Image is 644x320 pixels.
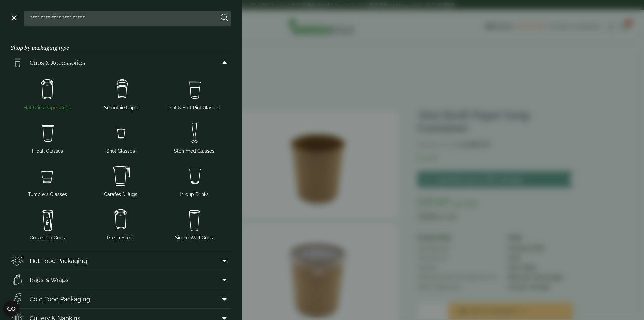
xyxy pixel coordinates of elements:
[87,118,155,156] a: Shot Glasses
[87,76,155,103] img: Smoothie_cups.svg
[11,289,231,308] a: Cold Food Packaging
[11,251,231,270] a: Hot Food Packaging
[160,120,228,146] img: Stemmed_glass.svg
[160,205,228,243] a: Single Wall Cups
[13,206,82,233] img: cola.svg
[160,206,228,233] img: plain-soda-cup.svg
[87,162,155,199] a: Carafes & Jugs
[160,75,228,113] a: Pint & Half Pint Glasses
[87,206,155,233] img: HotDrink_paperCup.svg
[11,34,231,53] h3: Shop by packaging type
[30,275,69,284] span: Bags & Wraps
[30,256,87,265] span: Hot Food Packaging
[180,191,209,198] span: In-cup Drinks
[11,270,231,289] a: Bags & Wraps
[11,53,231,72] a: Cups & Accessories
[87,205,155,243] a: Green Effect
[87,75,155,113] a: Smoothie Cups
[11,56,24,70] img: PintNhalf_cup.svg
[11,254,24,267] img: Deli_box.svg
[11,273,24,286] img: Paper_carriers.svg
[168,104,220,111] span: Pint & Half Pint Glasses
[24,104,71,111] span: Hot Drink Paper Cups
[175,234,213,241] span: Single Wall Cups
[11,292,24,306] img: Sandwich_box.svg
[160,162,228,199] a: In-cup Drinks
[32,148,63,155] span: Hiball Glasses
[30,294,90,304] span: Cold Food Packaging
[13,162,82,199] a: Tumblers Glasses
[107,234,134,241] span: Green Effect
[3,301,19,317] button: Open CMP widget
[160,163,228,190] img: Incup_drinks.svg
[13,76,82,103] img: HotDrink_paperCup.svg
[13,205,82,243] a: Coca Cola Cups
[160,76,228,103] img: PintNhalf_cup.svg
[13,75,82,113] a: Hot Drink Paper Cups
[104,191,137,198] span: Carafes & Jugs
[13,118,82,156] a: Hiball Glasses
[106,148,135,155] span: Shot Glasses
[174,148,214,155] span: Stemmed Glasses
[160,118,228,156] a: Stemmed Glasses
[87,163,155,190] img: JugsNcaraffes.svg
[13,120,82,146] img: Hiball.svg
[28,191,67,198] span: Tumblers Glasses
[87,120,155,146] img: Shot_glass.svg
[30,234,65,241] span: Coca Cola Cups
[104,104,138,111] span: Smoothie Cups
[13,163,82,190] img: Tumbler_glass.svg
[30,58,85,67] span: Cups & Accessories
